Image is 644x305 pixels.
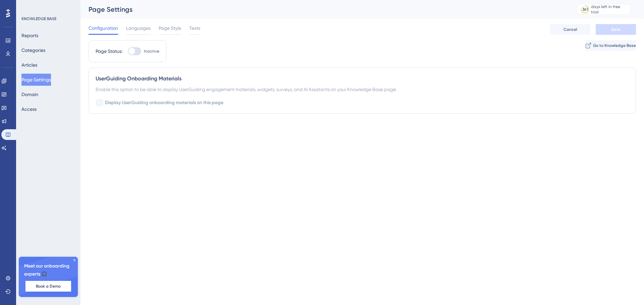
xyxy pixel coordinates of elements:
[21,29,38,42] button: Reports
[96,75,629,83] div: UserGuiding Onboarding Materials
[96,47,122,55] div: Page Status:
[36,284,61,289] span: Book a Demo
[563,27,577,32] span: Cancel
[21,88,38,100] button: Domain
[21,16,56,21] div: KNOWLEDGE BASE
[144,49,159,54] span: Inactive
[189,24,200,32] span: Texts
[591,4,628,15] div: days left in free trial
[21,44,45,56] button: Categories
[159,24,181,32] span: Page Style
[550,24,590,35] button: Cancel
[89,24,118,32] span: Configuration
[89,5,560,14] div: Page Settings
[105,99,223,107] span: Display UserGuiding onboarding materials on this page
[126,24,151,32] span: Languages
[96,85,629,93] div: Enable this option to be able to display UserGuiding engagement materials, widgets, surveys, and ...
[586,40,636,51] button: Go to Knowledge Base
[596,24,636,35] button: Save
[24,262,72,278] span: Meet our onboarding experts 🎧
[593,43,636,48] span: Go to Knowledge Base
[21,74,51,86] button: Page Settings
[582,7,588,12] div: 361
[25,281,71,292] button: Book a Demo
[21,59,37,71] button: Articles
[611,27,621,32] span: Save
[21,103,37,115] button: Access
